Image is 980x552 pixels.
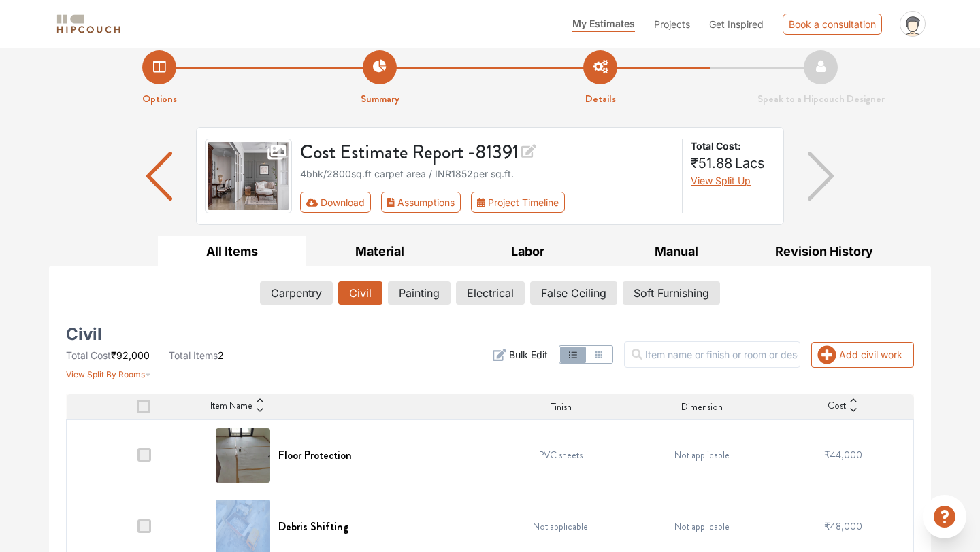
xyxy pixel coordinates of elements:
[471,192,565,213] button: Project Timeline
[783,14,882,35] div: Book a consultation
[381,192,461,213] button: Assumptions
[530,281,617,305] button: False Ceiling
[602,236,751,266] button: Manual
[824,448,862,462] span: ₹44,000
[691,155,732,171] span: ₹51.88
[338,281,382,305] button: Civil
[654,18,690,30] span: Projects
[278,520,348,533] h6: Debris Shifting
[824,519,862,533] span: ₹48,000
[169,349,218,361] span: Total Items
[490,419,632,491] td: PVC sheets
[572,18,635,29] span: My Estimates
[66,349,111,361] span: Total Cost
[66,369,145,379] span: View Split By Rooms
[691,175,751,186] span: View Split Up
[828,398,846,415] span: Cost
[691,173,751,188] button: View Split Up
[681,400,723,414] span: Dimension
[205,139,292,213] img: gallery
[216,428,270,483] img: Floor Protection
[735,155,765,171] span: Lacs
[361,91,399,106] strong: Summary
[493,347,548,362] button: Bulk Edit
[808,152,834,201] img: arrow right
[300,192,674,213] div: Toolbar with button groups
[456,281,525,305] button: Electrical
[142,91,177,106] strong: Options
[210,398,252,415] span: Item Name
[66,362,151,381] button: View Split By Rooms
[66,329,102,340] h5: Civil
[454,236,602,266] button: Labor
[388,281,451,305] button: Painting
[111,349,150,361] span: ₹92,000
[632,419,773,491] td: Not applicable
[146,152,173,201] img: arrow left
[811,342,914,368] button: Add civil work
[54,12,122,36] img: logo-horizontal.svg
[54,9,122,39] span: logo-horizontal.svg
[709,18,764,30] span: Get Inspired
[300,139,674,164] h3: Cost Estimate Report - 81391
[550,400,572,414] span: Finish
[306,236,455,266] button: Material
[624,341,800,368] input: Item name or finish or room or description
[278,449,352,462] h6: Floor Protection
[158,236,306,266] button: All Items
[509,347,548,362] span: Bulk Edit
[169,348,224,362] li: 2
[300,167,674,181] div: 4bhk / 2800 sq.ft carpet area / INR 1852 per sq.ft.
[585,91,616,106] strong: Details
[691,139,772,153] strong: Total Cost:
[300,192,372,213] button: Download
[750,236,898,266] button: Revision History
[623,281,720,305] button: Soft Furnishing
[757,91,885,106] strong: Speak to a Hipcouch Designer
[300,192,576,213] div: First group
[260,281,333,305] button: Carpentry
